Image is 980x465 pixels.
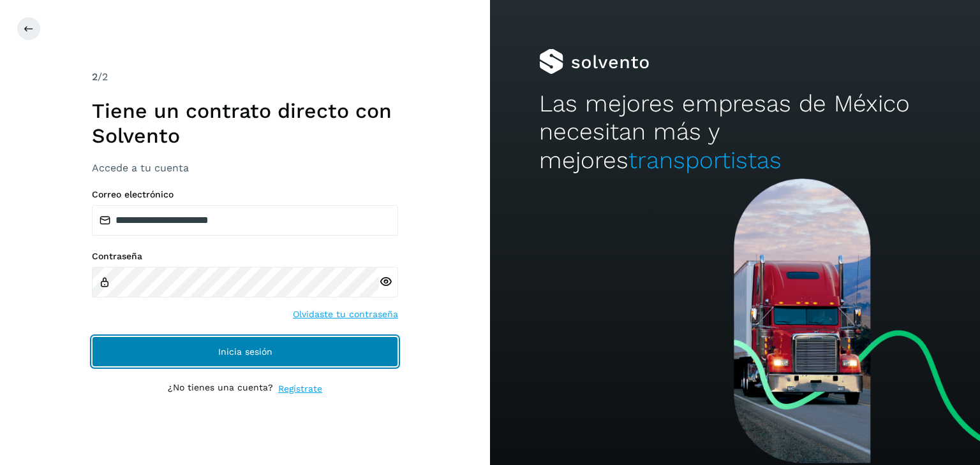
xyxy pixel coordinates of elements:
[278,382,322,396] a: Regístrate
[92,162,398,174] h3: Accede a tu cuenta
[218,347,272,356] span: Inicia sesión
[92,99,398,148] h1: Tiene un contrato directo con Solvento
[92,251,398,262] label: Contraseña
[92,69,398,85] div: /2
[92,189,398,200] label: Correo electrónico
[539,90,931,175] h2: Las mejores empresas de México necesitan más y mejores
[628,147,782,174] span: transportistas
[92,71,98,83] span: 2
[92,336,398,367] button: Inicia sesión
[168,382,273,396] p: ¿No tienes una cuenta?
[293,308,398,321] a: Olvidaste tu contraseña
